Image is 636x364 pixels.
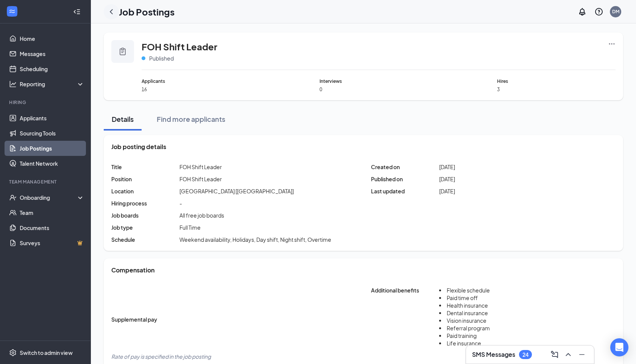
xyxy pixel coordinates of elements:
svg: QuestionInfo [594,7,603,16]
div: Open Intercom Messenger [610,338,628,356]
svg: ComposeMessage [550,350,559,359]
div: Onboarding [20,194,78,201]
span: Weekend availability, Holidays, Day shift, Night shift, Overtime [179,236,331,243]
span: Created on [371,163,439,171]
span: - [179,199,182,207]
span: [DATE] [439,163,455,171]
a: Talent Network [20,156,84,171]
a: Documents [20,220,84,235]
span: Last updated [371,187,439,195]
span: Dental insurance [447,310,488,316]
span: Supplemental pay [111,316,179,323]
span: 16 [142,86,260,93]
span: Job posting details [111,143,166,151]
span: Published on [371,175,439,183]
span: Flexible schedule [447,287,490,294]
span: FOH Shift Leader [179,163,222,171]
a: Team [20,205,84,220]
span: Interviews [320,78,438,85]
span: Paid training [447,332,477,339]
svg: Notifications [578,7,587,16]
span: Life insurance [447,340,481,347]
span: [GEOGRAPHIC_DATA] [[GEOGRAPHIC_DATA]] [179,187,294,195]
span: Hiring process [111,199,179,207]
a: SurveysCrown [20,235,84,250]
span: [DATE] [439,175,455,183]
span: FOH Shift Leader [142,40,217,53]
div: Details [111,114,134,124]
a: Applicants [20,110,84,126]
span: All free job boards [179,212,224,219]
h1: Job Postings [119,5,175,18]
a: Sourcing Tools [20,126,84,141]
span: 3 [497,86,616,93]
span: Title [111,163,179,171]
span: Position [111,175,179,183]
span: Paid time off [447,294,478,301]
svg: UserCheck [9,194,17,201]
span: Vision insurance [447,317,486,324]
span: Referral program [447,325,490,331]
div: Hiring [9,99,83,106]
span: Schedule [111,236,179,243]
span: Compensation [111,266,154,274]
svg: Settings [9,349,17,356]
svg: Minimize [577,350,586,359]
span: Full Time [179,224,201,231]
div: Reporting [20,80,85,88]
a: Messages [20,46,84,61]
span: Applicants [142,78,260,85]
h3: SMS Messages [472,350,515,359]
span: Job boards [111,212,179,219]
span: Job type [111,224,179,231]
span: [DATE] [439,187,455,195]
svg: Analysis [9,80,17,88]
svg: Clipboard [118,47,127,56]
button: ComposeMessage [549,348,561,361]
span: 0 [320,86,438,93]
div: 24 [522,352,528,358]
span: Published [149,54,174,62]
div: Team Management [9,179,83,185]
svg: WorkstreamLogo [8,8,16,15]
span: Hires [497,78,616,85]
span: Rate of pay is specified in the job posting [111,353,211,360]
span: Location [111,187,179,195]
svg: ChevronLeft [107,7,116,16]
button: ChevronUp [562,348,574,361]
span: Additional benefits [371,286,439,352]
span: Health insurance [447,302,488,309]
button: Minimize [576,348,588,361]
div: DM [612,8,619,15]
div: Find more applicants [157,114,225,124]
a: Job Postings [20,141,84,156]
svg: Collapse [73,8,81,16]
svg: Ellipses [608,40,616,48]
a: Scheduling [20,61,84,76]
svg: ChevronUp [564,350,573,359]
div: FOH Shift Leader [179,175,222,183]
a: Home [20,31,84,46]
div: Switch to admin view [20,349,73,356]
